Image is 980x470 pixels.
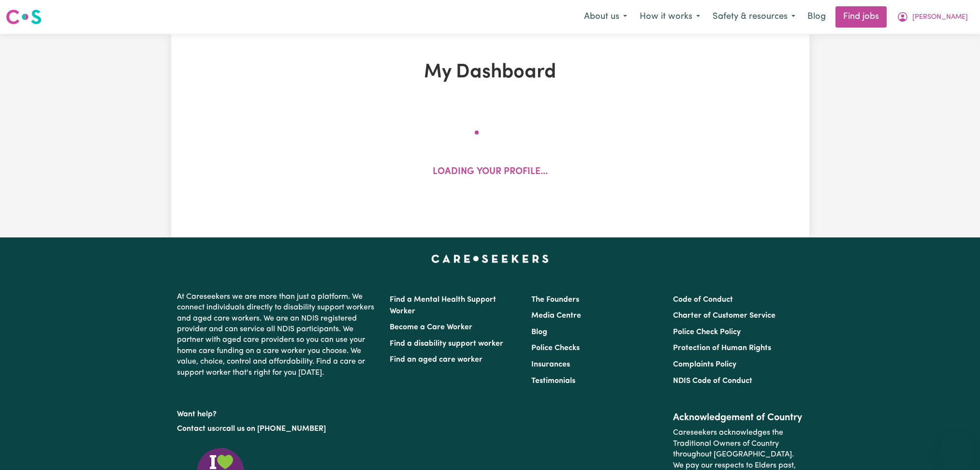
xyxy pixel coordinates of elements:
a: Media Centre [531,312,581,320]
button: Safety & resources [706,7,802,27]
a: Careseekers home page [431,255,549,263]
a: The Founders [531,296,579,304]
p: or [177,420,378,438]
a: Police Checks [531,344,580,352]
a: Find an aged care worker [390,356,483,364]
a: Find jobs [835,6,887,28]
a: Contact us [177,425,215,433]
a: Find a disability support worker [390,340,503,348]
a: Police Check Policy [673,328,741,336]
a: Code of Conduct [673,296,733,304]
a: Protection of Human Rights [673,344,771,352]
button: How it works [633,7,706,27]
button: My Account [891,7,974,27]
iframe: Button to launch messaging window [941,431,972,462]
a: Insurances [531,361,570,368]
a: NDIS Code of Conduct [673,377,752,385]
a: Find a Mental Health Support Worker [390,296,496,315]
h2: Acknowledgement of Country [673,412,803,424]
a: Blog [802,6,832,28]
a: Careseekers logo [6,6,42,28]
a: call us on [PHONE_NUMBER] [222,425,326,433]
a: Blog [531,328,547,336]
a: Become a Care Worker [390,323,472,331]
p: Loading your profile... [433,165,548,179]
a: Complaints Policy [673,361,736,368]
a: Charter of Customer Service [673,312,775,320]
h1: My Dashboard [283,61,697,84]
a: Testimonials [531,377,575,385]
p: At Careseekers we are more than just a platform. We connect individuals directly to disability su... [177,288,378,382]
img: Careseekers logo [6,8,42,26]
button: About us [578,7,633,27]
p: Want help? [177,405,378,420]
span: [PERSON_NAME] [912,12,968,23]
